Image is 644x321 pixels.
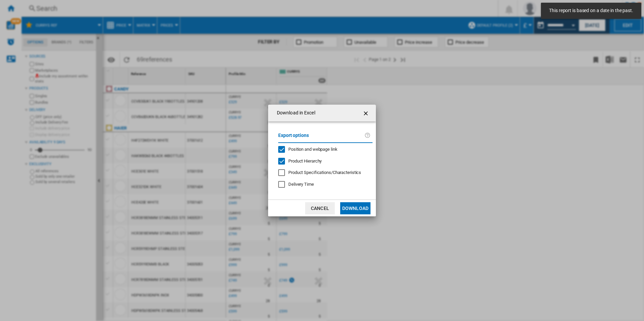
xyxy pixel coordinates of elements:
[278,146,367,153] md-checkbox: Position and webpage link
[362,109,371,117] ng-md-icon: getI18NText('BUTTONS.CLOSE_DIALOG')
[278,132,364,144] label: Export options
[278,181,373,188] md-checkbox: Delivery Time
[273,110,315,116] h4: Download in Excel
[305,202,335,214] button: Cancel
[547,7,635,14] span: This report is based on a date in the past.
[288,170,361,176] div: Only applies to Category View
[288,182,314,187] span: Delivery Time
[288,170,361,175] span: Product Specifications/Characteristics
[360,106,373,120] button: getI18NText('BUTTONS.CLOSE_DIALOG')
[288,158,322,164] span: Product Hierarchy
[278,158,367,164] md-checkbox: Product Hierarchy
[340,202,371,214] button: Download
[288,147,337,152] span: Position and webpage link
